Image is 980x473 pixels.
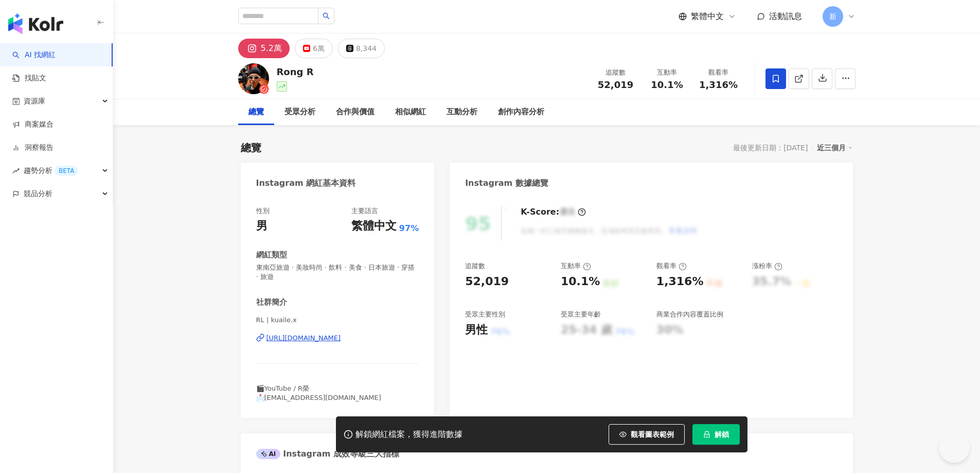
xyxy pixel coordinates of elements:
span: rise [12,167,20,174]
span: lock [703,431,710,438]
div: 繁體中文 [351,218,397,234]
div: 5.2萬 [261,41,282,56]
span: 🎬YouTube / R榮 📩[EMAIL_ADDRESS][DOMAIN_NAME] [256,384,381,401]
div: 相似網紅 [395,106,426,118]
span: 97% [399,223,419,234]
span: 東南亞旅遊 · 美妝時尚 · 飲料 · 美食 · 日本旅遊 · 穿搭 · 旅遊 [256,263,419,282]
div: 商業合作內容覆蓋比例 [656,310,723,319]
span: 52,019 [598,79,633,90]
button: 觀看圖表範例 [609,424,685,445]
div: 總覽 [248,106,264,118]
div: 漲粉率 [752,261,782,271]
div: 解鎖網紅檔案，獲得進階數據 [355,429,462,440]
div: 10.1% [561,274,600,290]
div: 性別 [256,206,270,216]
div: 男性 [465,322,488,338]
a: 找貼文 [12,73,46,83]
img: KOL Avatar [238,63,269,94]
a: 商案媒合 [12,119,54,130]
div: 主要語言 [351,206,378,216]
button: 6萬 [295,39,333,58]
div: 男 [256,218,268,234]
div: 1,316% [656,274,704,290]
img: logo [8,13,63,34]
div: 社群簡介 [256,297,287,308]
div: [URL][DOMAIN_NAME] [266,334,341,343]
div: 近三個月 [817,141,853,154]
div: 6萬 [313,41,325,56]
div: 互動率 [561,261,591,271]
div: Instagram 成效等級三大指標 [256,448,399,460]
div: 觀看率 [656,261,687,271]
div: Rong R [277,65,314,78]
div: 總覽 [241,141,261,155]
a: 洞察報告 [12,143,54,153]
div: 創作內容分析 [498,106,544,118]
span: RL | kuaile.x [256,316,419,325]
div: 觀看率 [699,67,738,78]
div: AI [256,449,281,459]
div: Instagram 數據總覽 [465,178,548,189]
div: 互動率 [648,67,687,78]
span: 競品分析 [24,182,52,205]
span: 資源庫 [24,90,45,113]
div: 受眾分析 [284,106,315,118]
div: 追蹤數 [596,67,635,78]
div: 網紅類型 [256,250,287,260]
div: 受眾主要性別 [465,310,505,319]
span: 觀看圖表範例 [631,430,674,439]
span: 解鎖 [715,430,729,439]
div: 互動分析 [447,106,477,118]
span: 繁體中文 [691,11,724,22]
span: 新 [829,11,836,22]
span: search [323,12,330,20]
span: 趨勢分析 [24,159,78,182]
div: Instagram 網紅基本資料 [256,178,356,189]
div: K-Score : [521,206,586,218]
button: 解鎖 [692,424,740,445]
span: 1,316% [699,80,738,90]
div: 受眾主要年齡 [561,310,601,319]
div: 8,344 [356,41,377,56]
span: 活動訊息 [769,11,802,21]
div: BETA [55,166,78,176]
div: 合作與價值 [336,106,375,118]
div: 最後更新日期：[DATE] [733,144,808,152]
button: 5.2萬 [238,39,290,58]
span: 10.1% [651,80,683,90]
a: [URL][DOMAIN_NAME] [256,334,419,343]
button: 8,344 [338,39,385,58]
div: 52,019 [465,274,509,290]
div: 追蹤數 [465,261,485,271]
a: searchAI 找網紅 [12,50,56,60]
